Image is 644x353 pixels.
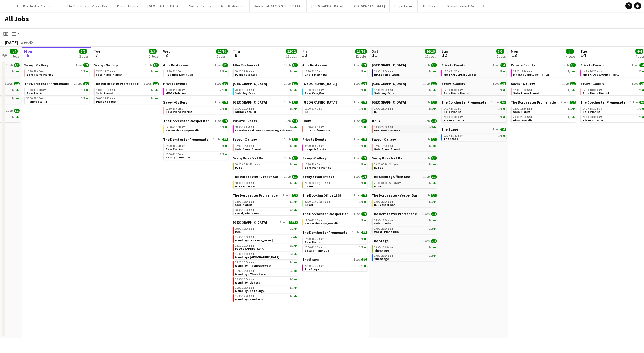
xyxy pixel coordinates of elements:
a: 14:30-16:30BST1/1MMG X CONNAUGHT TRIAL [513,69,575,76]
span: 1/1 [568,70,572,73]
span: 1/1 [498,116,502,119]
div: Savoy - Gallery1 Job1/112:30-18:00BST1/1Solo Piano Pianist [511,81,576,100]
span: Solo Piano Pianist [444,91,470,95]
div: The Dorchester Promenade2 Jobs2/214:00-18:30BST1/1Solo Pianist20:00-23:30BST1/1Piano Vocalist [94,81,159,105]
a: 14:00-18:30BST1/1Solo Pianist [26,88,88,95]
span: 20:00-23:30 [513,116,533,119]
span: Solo Pianist [583,110,600,114]
span: BST [527,88,533,92]
span: BST [249,88,255,92]
span: Alba Restaurant [163,63,190,67]
span: BST [596,69,602,73]
span: BST [110,88,115,92]
span: BST [179,69,185,73]
span: 1/1 [12,89,16,92]
button: Alba Restaurant [216,0,250,12]
span: The Dorchester Promenade [580,100,625,104]
a: Savoy - Gallery1 Job1/1 [163,100,228,104]
a: Alba Restaurant1 Job3/3 [163,63,228,67]
span: 1/1 [361,101,367,104]
span: 1/1 [359,70,363,73]
span: 18:00-20:00 [235,107,255,110]
span: 1/1 [568,107,572,110]
span: Solo Piano Pianist [96,73,122,76]
span: Solo Pianist [513,110,531,114]
span: BST [388,107,394,110]
span: BST [110,97,115,100]
span: 1/1 [568,116,572,119]
span: Private Events [580,63,604,67]
span: Private Events [511,63,535,67]
span: 1/1 [83,63,89,67]
a: Private Events1 Job1/1 [511,63,576,67]
span: Savoy - Gallery [580,81,604,86]
a: 12:00-16:00BST1/1BICESTER VILLAGE [374,69,436,76]
span: 20:30-23:30 [235,89,255,92]
span: 1 Job [215,82,221,85]
span: 1/1 [153,63,159,67]
span: 1/1 [431,63,437,67]
a: 14:00-18:30BST1/1Solo Pianist [96,88,158,95]
span: 3/3 [222,63,228,67]
span: 14:30-16:30 [513,70,533,73]
span: 14:30-16:30 [583,70,602,73]
span: 1/1 [429,107,433,110]
span: 19:00-21:30 [444,70,463,73]
div: [GEOGRAPHIC_DATA]1 Job1/112:00-16:00BST1/1BICESTER VILLAGE [372,63,437,81]
span: 1/1 [637,89,641,92]
span: 1/1 [290,107,294,110]
div: The Dorchester Promenade2 Jobs2/214:00-18:30BST1/1Solo Pianist20:00-23:30BST1/1Piano Vocalist [24,81,89,105]
span: 1 Job [284,82,291,85]
span: 17:30-20:30 [374,89,394,92]
span: 1 Job [145,63,152,67]
span: NYX Hotel [372,100,406,104]
span: 1/1 [220,107,224,110]
span: 1 Job [632,82,638,85]
span: 1/1 [500,63,506,67]
span: 1/1 [361,63,367,67]
span: BST [40,88,46,92]
span: Piano Vocalist [26,100,47,104]
span: 1/1 [431,82,437,85]
div: [GEOGRAPHIC_DATA]1 Job1/119:00-23:00BST1/1DJ [302,100,367,119]
a: 12:30-18:00BST1/1Solo Piano Pianist [26,69,88,76]
span: 1/1 [361,82,367,85]
span: BST [249,69,255,73]
span: Solo Pianist [96,91,113,95]
span: Private Events [441,63,465,67]
span: 1 Job [6,109,13,113]
a: [GEOGRAPHIC_DATA]1 Job1/1 [233,100,298,104]
span: 2/2 [220,89,224,92]
span: Solo Keys/Vox [305,91,324,95]
span: Private Events [163,81,187,86]
span: 2/2 [153,82,159,85]
span: 1/1 [290,89,294,92]
span: NYX Hotel [302,100,337,104]
span: Solo Keys/Vox [374,91,394,95]
span: 20:00-23:30 [583,116,602,119]
span: 1 Job [284,63,291,67]
span: 1/1 [14,63,20,67]
span: DJ [305,110,308,114]
span: 1/1 [81,89,85,92]
a: 19:00-23:00BST1/1DJ [374,107,436,113]
a: [GEOGRAPHIC_DATA]1 Job1/1 [233,81,298,86]
span: BST [457,107,463,110]
a: 19:30-23:30BST1/1DJ Night @ Alba [305,69,366,76]
span: 1 Job [423,101,430,104]
span: BST [596,88,602,92]
span: 14:00-18:30 [26,89,46,92]
span: BST [179,107,185,110]
a: The Dorchester Promenade2 Jobs2/2 [24,81,89,86]
span: BST [527,115,533,119]
span: DJ Night @ Alba [305,73,327,76]
span: 1 Job [215,63,221,67]
span: NYX Hotel [233,100,267,104]
a: 14:00-18:30BST1/1Solo Pianist [513,107,575,113]
div: [GEOGRAPHIC_DATA]1 Job1/120:30-23:30BST1/1Solo Keys/Vox [233,81,298,100]
span: The Dorchester Promenade [24,81,69,86]
a: 12:30-18:00BST1/1Solo Piano Pianist [96,69,158,76]
a: 18:00-20:00BST1/1Guitar Vocalist [235,107,297,113]
a: 20:30-23:30BST1/1Solo Keys/Vox [235,88,297,95]
span: Piano Vocalist [444,118,464,122]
